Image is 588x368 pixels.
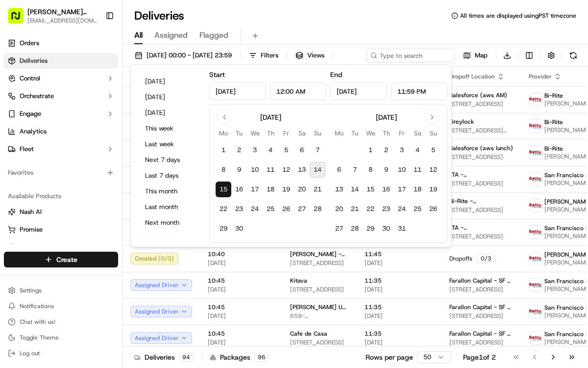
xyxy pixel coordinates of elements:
span: Settings [20,287,42,294]
th: Wednesday [247,128,263,138]
span: Farallon Capital - SF - Floor Floor 19 [449,330,513,338]
span: Salesforce (aws AM) [449,91,507,99]
button: 8 [363,162,378,178]
img: betty.jpg [529,173,542,185]
button: 8 [216,162,231,178]
span: Cafe de Casa [290,330,327,338]
button: 12 [278,162,294,178]
img: bettytllc [10,143,25,158]
span: All times are displayed using PST timezone [460,12,576,20]
span: LTA - [GEOGRAPHIC_DATA] [449,171,513,179]
span: Chat with us! [20,318,55,326]
button: 11 [263,162,278,178]
th: Friday [278,128,294,138]
button: Engage [4,106,118,122]
span: Bi-Rite - [GEOGRAPHIC_DATA] [449,197,513,205]
span: Assigned [154,29,188,41]
span: All [134,29,143,41]
span: Product Catalog [20,243,67,252]
span: [DATE] [208,339,274,346]
button: 16 [378,182,394,197]
button: 18 [410,182,425,197]
button: Notifications [4,299,118,313]
span: [STREET_ADDRESS] [290,259,349,267]
span: [DATE] [365,339,434,346]
span: [STREET_ADDRESS] [449,100,513,108]
span: 10:45 [208,303,274,311]
button: [PERSON_NAME] Transportation [27,7,98,17]
button: 31 [394,221,410,237]
button: This month [141,184,199,198]
button: Toggle Theme [4,331,118,344]
span: [PERSON_NAME] - The Mill [290,250,349,258]
span: Bi-Rite [544,92,563,100]
button: 23 [231,201,247,217]
button: Filters [245,49,283,62]
input: Date [330,82,387,100]
button: 15 [216,182,231,197]
span: Fleet [20,145,34,154]
button: 19 [278,182,294,197]
button: Nash AI [4,204,118,220]
span: Promise [20,225,43,234]
span: [DATE] [365,312,434,320]
button: 3 [394,142,410,158]
th: Wednesday [363,128,378,138]
button: See all [152,126,178,137]
input: Got a question? Start typing here... [25,63,176,74]
img: betty.jpg [529,252,542,265]
button: Last week [141,137,199,151]
span: Views [307,51,324,60]
input: Time [391,82,448,100]
button: 13 [294,162,310,178]
span: Notifications [20,302,54,310]
button: Settings [4,284,118,297]
span: Engage [20,109,41,118]
span: Salesforce (aws lunch) [449,144,513,152]
span: API Documentation [93,219,157,229]
button: Views [291,49,329,62]
div: We're available if you need us! [44,104,135,111]
span: Dropoff Location [449,73,495,80]
th: Sunday [310,128,325,138]
button: 23 [378,201,394,217]
button: [PERSON_NAME] Transportation[EMAIL_ADDRESS][DOMAIN_NAME] [4,4,101,27]
span: [EMAIL_ADDRESS][DOMAIN_NAME] [27,17,98,25]
th: Tuesday [347,128,363,138]
button: 2 [231,142,247,158]
button: 14 [310,162,325,178]
h1: Deliveries [134,8,184,24]
button: Map [459,49,492,62]
a: Promise [8,225,114,234]
button: 10 [247,162,263,178]
button: Chat with us! [4,315,118,329]
button: 9 [378,162,394,178]
button: 14 [347,182,363,197]
span: Deliveries [20,56,48,65]
button: [DATE] [141,90,199,104]
button: 5 [278,142,294,158]
span: [DATE] 00:00 - [DATE] 23:59 [147,51,232,60]
button: 29 [216,221,231,237]
img: 1736555255976-a54dd68f-1ca7-489b-9aae-adbdc363a1c4 [10,94,27,111]
th: Thursday [378,128,394,138]
button: 26 [278,201,294,217]
button: Assigned Driver [130,306,192,317]
span: [DATE] [208,312,274,320]
span: bettytllc [30,152,54,160]
span: Filters [261,51,278,60]
a: Orders [4,35,118,51]
button: 7 [347,162,363,178]
span: Dropoffs [449,255,472,263]
button: 12 [425,162,441,178]
div: 94 [179,353,194,362]
div: 📗 [10,220,18,228]
button: 7 [310,142,325,158]
th: Saturday [410,128,425,138]
button: 28 [347,221,363,237]
button: 1 [363,142,378,158]
span: Greylock [449,118,474,126]
label: Start [209,70,225,79]
span: Nash AI [20,208,42,216]
button: 4 [410,142,425,158]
